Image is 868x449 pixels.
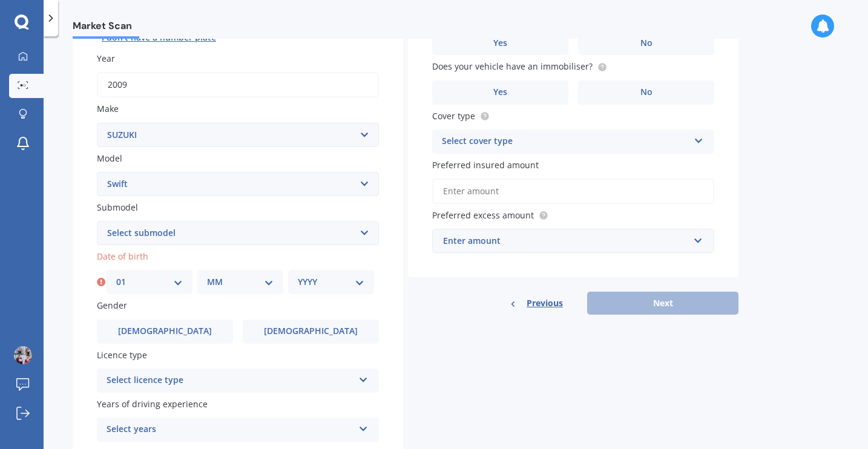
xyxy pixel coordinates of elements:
[97,300,127,312] span: Gender
[432,61,593,73] span: Does your vehicle have an immobiliser?
[443,234,689,247] div: Enter amount
[97,398,208,410] span: Years of driving experience
[493,87,507,97] span: Yes
[118,326,212,336] span: [DEMOGRAPHIC_DATA]
[493,38,507,48] span: Yes
[432,159,539,171] span: Preferred insured amount
[97,202,138,213] span: Submodel
[97,349,147,361] span: Licence type
[442,134,689,149] div: Select cover type
[73,20,139,36] span: Market Scan
[264,326,358,336] span: [DEMOGRAPHIC_DATA]
[97,103,119,115] span: Make
[640,87,653,97] span: No
[527,294,563,312] span: Previous
[97,72,379,97] input: YYYY
[14,346,32,364] img: picture
[432,209,534,221] span: Preferred excess amount
[97,152,122,164] span: Model
[640,38,653,48] span: No
[107,373,353,388] div: Select licence type
[432,110,475,122] span: Cover type
[97,53,115,64] span: Year
[107,422,353,437] div: Select years
[97,251,148,262] span: Date of birth
[432,179,714,204] input: Enter amount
